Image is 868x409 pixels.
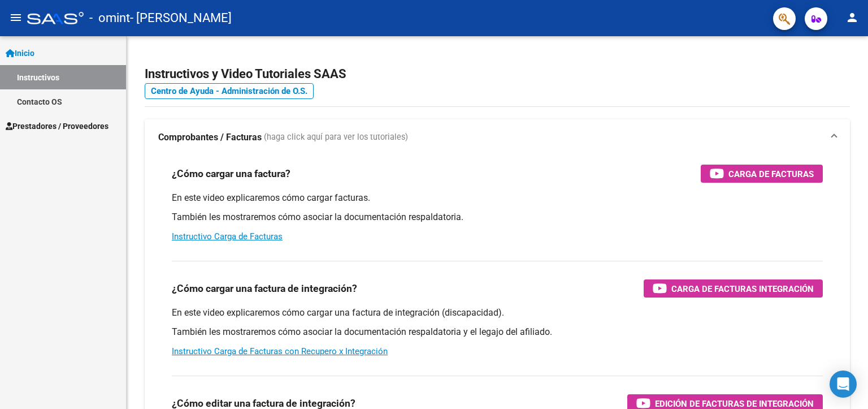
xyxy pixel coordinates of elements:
[172,281,357,296] h3: ¿Cómo cargar una factura de integración?
[728,167,814,181] span: Carga de Facturas
[158,131,262,144] strong: Comprobantes / Facturas
[845,11,859,24] mat-icon: person
[130,6,232,31] span: - [PERSON_NAME]
[172,166,290,182] h3: ¿Cómo cargar una factura?
[6,47,34,59] span: Inicio
[172,211,823,223] p: También les mostraremos cómo asociar la documentación respaldatoria.
[701,165,823,183] button: Carga de Facturas
[172,346,388,356] a: Instructivo Carga de Facturas con Recupero x Integración
[830,371,857,398] div: Open Intercom Messenger
[644,279,823,298] button: Carga de Facturas Integración
[671,282,814,296] span: Carga de Facturas Integración
[264,131,408,144] span: (haga click aquí para ver los tutoriales)
[172,307,823,319] p: En este video explicaremos cómo cargar una factura de integración (discapacidad).
[172,192,823,204] p: En este video explicaremos cómo cargar facturas.
[172,326,823,338] p: También les mostraremos cómo asociar la documentación respaldatoria y el legajo del afiliado.
[145,83,314,99] a: Centro de Ayuda - Administración de O.S.
[9,11,23,24] mat-icon: menu
[145,63,850,85] h2: Instructivos y Video Tutoriales SAAS
[6,120,108,132] span: Prestadores / Proveedores
[145,119,850,156] mat-expansion-panel-header: Comprobantes / Facturas (haga click aquí para ver los tutoriales)
[172,231,283,242] a: Instructivo Carga de Facturas
[89,6,130,31] span: - omint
